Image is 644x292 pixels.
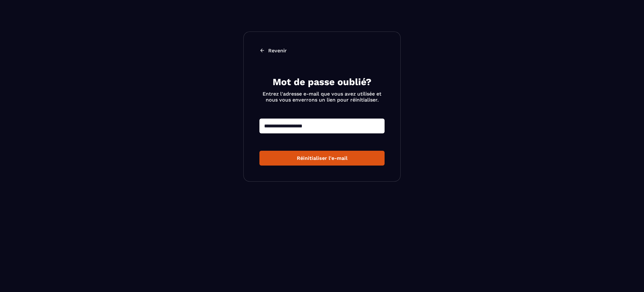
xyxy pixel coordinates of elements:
p: Revenir [268,48,287,54]
a: Revenir [259,48,385,54]
p: Entrez l'adresse e-mail que vous avez utilisée et nous vous enverrons un lien pour réinitialiser. [259,91,385,103]
h2: Mot de passe oublié? [259,76,385,88]
div: Réinitialiser l'e-mail [264,155,380,161]
button: Réinitialiser l'e-mail [259,151,385,166]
